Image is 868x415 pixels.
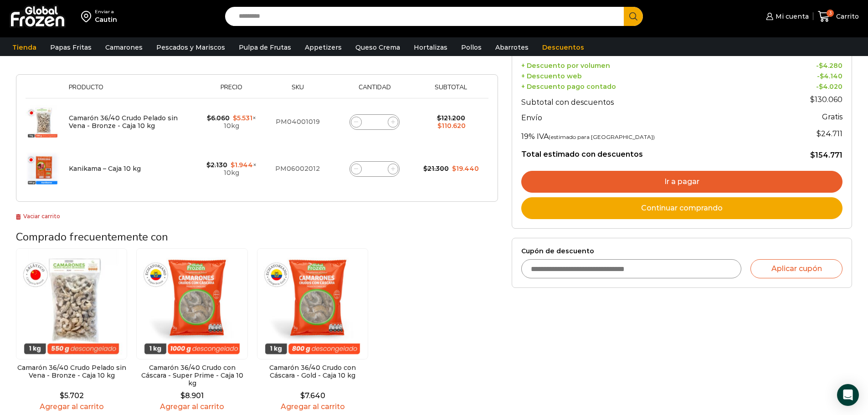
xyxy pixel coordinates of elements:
[437,122,442,130] span: $
[16,402,127,411] a: Agregar al carrito
[257,364,368,379] h2: Camarón 36/40 Crudo con Cáscara - Gold - Caja 10 kg
[16,213,60,220] a: Vaciar carrito
[207,114,230,122] bdi: 6.060
[206,161,227,169] bdi: 2.130
[300,391,305,400] span: $
[409,39,452,56] a: Hortalizas
[750,259,842,278] button: Aplicar cupón
[827,10,834,17] span: 3
[95,9,117,15] div: Enviar a
[233,114,252,122] bdi: 5.531
[521,80,772,91] th: + Descuento pago contado
[231,161,235,169] span: $
[64,84,199,98] th: Producto
[231,161,253,169] bdi: 1.944
[521,70,772,80] th: + Descuento web
[69,164,141,173] a: Kanikama – Caja 10 kg
[81,9,95,24] img: address-field-icon.svg
[437,114,441,122] span: $
[264,98,331,146] td: PM04001019
[549,133,655,140] small: (estimado para [GEOGRAPHIC_DATA])
[764,7,808,26] a: Mi cuenta
[773,12,809,21] span: Mi cuenta
[521,109,772,125] th: Envío
[772,80,842,91] td: -
[136,402,247,411] a: Agregar al carrito
[60,391,84,400] bdi: 5.702
[822,113,842,121] strong: Gratis
[207,114,211,122] span: $
[101,39,147,56] a: Camarones
[521,247,842,255] label: Cupón de descuento
[521,143,772,160] th: Total estimado con descuentos
[418,84,484,98] th: Subtotal
[772,60,842,70] td: -
[521,125,772,143] th: 19% IVA
[491,39,533,56] a: Abarrotes
[180,391,185,400] span: $
[300,391,325,400] bdi: 7.640
[264,84,331,98] th: Sku
[199,145,264,192] td: × 10kg
[257,402,368,411] a: Agregar al carrito
[46,39,96,56] a: Papas Fritas
[837,384,859,406] div: Open Intercom Messenger
[817,129,821,138] span: $
[423,164,427,173] span: $
[136,364,247,387] h2: Camarón 36/40 Crudo con Cáscara - Super Prime - Caja 10 kg
[452,164,456,173] span: $
[624,7,643,26] button: Search button
[351,39,405,56] a: Queso Crema
[810,151,815,159] span: $
[521,91,772,109] th: Subtotal con descuentos
[234,39,296,56] a: Pulpa de Frutas
[521,171,842,193] a: Ir a pagar
[819,82,842,91] bdi: 4.020
[521,197,842,219] a: Continuar comprando
[180,391,204,400] bdi: 8.901
[817,129,842,138] span: 24.711
[16,230,168,244] span: Comprado frecuentemente con
[95,15,117,24] div: Cautin
[8,39,41,56] a: Tienda
[810,95,842,104] bdi: 130.060
[437,114,465,122] bdi: 121.200
[810,95,815,104] span: $
[423,164,449,173] bdi: 21.300
[820,72,824,80] span: $
[810,151,842,159] bdi: 154.771
[819,61,823,70] span: $
[457,39,486,56] a: Pollos
[538,39,589,56] a: Descuentos
[199,84,264,98] th: Precio
[233,114,237,122] span: $
[16,364,127,379] h2: Camarón 36/40 Crudo Pelado sin Vena - Bronze - Caja 10 kg
[819,82,823,91] span: $
[818,6,859,27] a: 3 Carrito
[368,163,381,175] input: Product quantity
[521,60,772,70] th: + Descuento por volumen
[834,12,859,21] span: Carrito
[152,39,230,56] a: Pescados y Mariscos
[772,70,842,80] td: -
[69,114,178,130] a: Camarón 36/40 Crudo Pelado sin Vena - Bronze - Caja 10 kg
[437,122,466,130] bdi: 110.620
[199,98,264,146] td: × 10kg
[264,145,331,192] td: PM06002012
[300,39,346,56] a: Appetizers
[820,72,842,80] bdi: 4.140
[206,161,211,169] span: $
[331,84,418,98] th: Cantidad
[368,116,381,128] input: Product quantity
[452,164,479,173] bdi: 19.440
[60,391,64,400] span: $
[819,61,842,70] bdi: 4.280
